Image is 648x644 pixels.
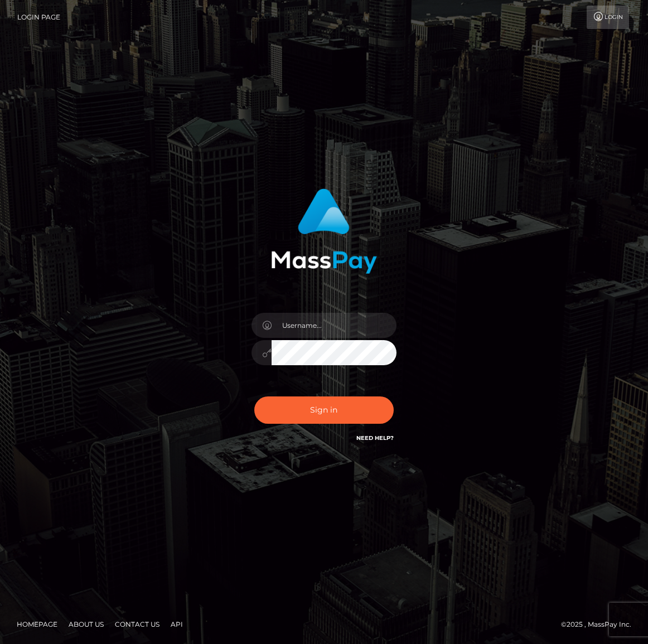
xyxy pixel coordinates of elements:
a: API [166,616,187,633]
a: Contact Us [110,616,164,633]
a: Need Help? [356,434,394,442]
div: © 2025 , MassPay Inc. [561,618,640,631]
a: Login [587,6,629,29]
a: About Us [64,616,108,633]
input: Username... [272,313,396,338]
img: MassPay Login [271,188,377,274]
a: Login Page [17,6,60,29]
a: Homepage [12,616,62,633]
button: Sign in [254,396,394,424]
